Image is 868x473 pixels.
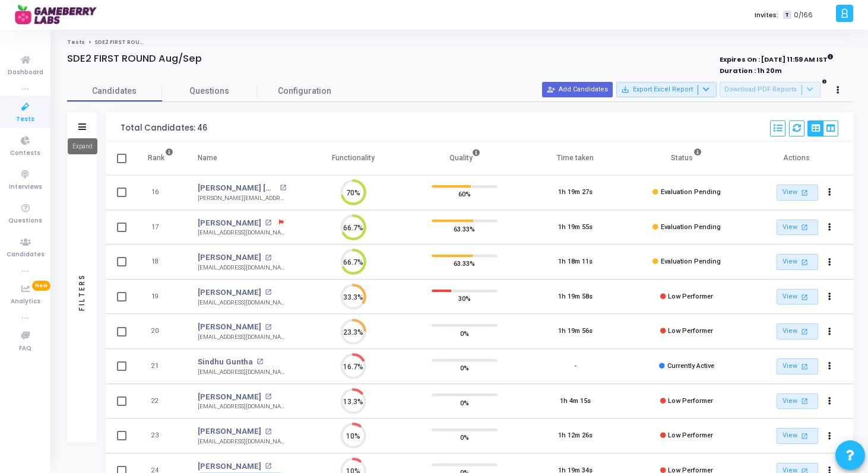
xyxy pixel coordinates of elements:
[822,254,838,271] button: Actions
[162,85,257,97] span: Questions
[198,402,286,411] div: [EMAIL_ADDRESS][DOMAIN_NAME]
[265,289,271,296] mat-icon: open_in_new
[777,185,818,201] a: View
[822,323,838,340] button: Actions
[198,252,261,264] a: [PERSON_NAME]
[460,362,469,374] span: 0%
[198,151,217,164] div: Name
[558,292,593,302] div: 1h 19m 58s
[94,39,175,46] span: SDE2 FIRST ROUND Aug/Sep
[9,182,42,192] span: Interviews
[198,182,276,194] a: [PERSON_NAME] [PERSON_NAME]
[198,368,286,377] div: [EMAIL_ADDRESS][DOMAIN_NAME]
[198,391,261,403] a: [PERSON_NAME]
[454,223,475,234] span: 63.33%
[720,82,821,97] button: Download PDF Reports
[822,219,838,236] button: Actions
[558,223,593,233] div: 1h 19m 55s
[460,396,469,408] span: 0%
[458,188,471,200] span: 60%
[799,396,809,406] mat-icon: open_in_new
[542,82,613,97] button: Add Candidates
[558,257,593,267] div: 1h 18m 11s
[135,175,186,210] td: 16
[794,10,813,20] span: 0/166
[777,254,818,270] a: View
[32,281,50,291] span: New
[783,11,791,20] span: T
[198,228,286,237] div: [EMAIL_ADDRESS][DOMAIN_NAME]
[557,151,594,164] div: Time taken
[265,220,271,226] mat-icon: open_in_new
[777,289,818,305] a: View
[661,188,721,196] span: Evaluation Pending
[799,326,809,337] mat-icon: open_in_new
[265,393,271,400] mat-icon: open_in_new
[777,393,818,409] a: View
[777,428,818,444] a: View
[720,52,834,65] strong: Expires On : [DATE] 11:59 AM IST
[67,39,85,46] a: Tests
[742,142,853,175] th: Actions
[265,324,271,331] mat-icon: open_in_new
[720,66,782,75] strong: Duration : 1h 20m
[198,299,286,307] div: [EMAIL_ADDRESS][DOMAIN_NAME]
[135,245,186,280] td: 18
[135,418,186,453] td: 23
[8,68,43,78] span: Dashboard
[799,257,809,267] mat-icon: open_in_new
[631,142,742,175] th: Status
[454,258,475,269] span: 63.33%
[280,185,286,191] mat-icon: open_in_new
[135,142,186,175] th: Rank
[198,437,286,446] div: [EMAIL_ADDRESS][DOMAIN_NAME]
[458,293,471,304] span: 30%
[198,264,286,272] div: [EMAIL_ADDRESS][DOMAIN_NAME]
[621,85,629,94] mat-icon: save_alt
[822,288,838,305] button: Actions
[558,431,593,441] div: 1h 12m 26s
[135,384,186,419] td: 22
[807,120,838,136] div: View Options
[799,222,809,232] mat-icon: open_in_new
[799,292,809,302] mat-icon: open_in_new
[68,138,97,154] div: Expand
[198,333,286,342] div: [EMAIL_ADDRESS][DOMAIN_NAME]
[198,287,261,299] a: [PERSON_NAME]
[409,142,520,175] th: Quality
[135,349,186,384] td: 21
[777,358,818,374] a: View
[135,210,186,245] td: 17
[822,428,838,445] button: Actions
[460,327,469,339] span: 0%
[799,188,809,198] mat-icon: open_in_new
[667,362,714,370] span: Currently Active
[822,358,838,375] button: Actions
[15,3,104,27] img: logo
[256,358,263,365] mat-icon: open_in_new
[7,250,45,260] span: Candidates
[560,396,591,407] div: 1h 4m 15s
[10,148,40,158] span: Contests
[198,194,286,203] div: [PERSON_NAME][EMAIL_ADDRESS][PERSON_NAME][DOMAIN_NAME]
[19,344,31,354] span: FAQ
[11,297,40,307] span: Analytics
[278,85,331,97] span: Configuration
[574,361,576,372] div: -
[755,10,778,20] label: Invites:
[298,142,409,175] th: Functionality
[67,39,853,46] nav: breadcrumb
[16,115,34,125] span: Tests
[198,426,261,437] a: [PERSON_NAME]
[558,326,593,337] div: 1h 19m 56s
[198,217,261,229] a: [PERSON_NAME]
[265,463,271,469] mat-icon: open_in_new
[198,356,253,368] a: Sindhu Guntha
[668,431,713,439] span: Low Performer
[547,85,555,94] mat-icon: person_add_alt
[265,428,271,435] mat-icon: open_in_new
[668,327,713,335] span: Low Performer
[822,393,838,409] button: Actions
